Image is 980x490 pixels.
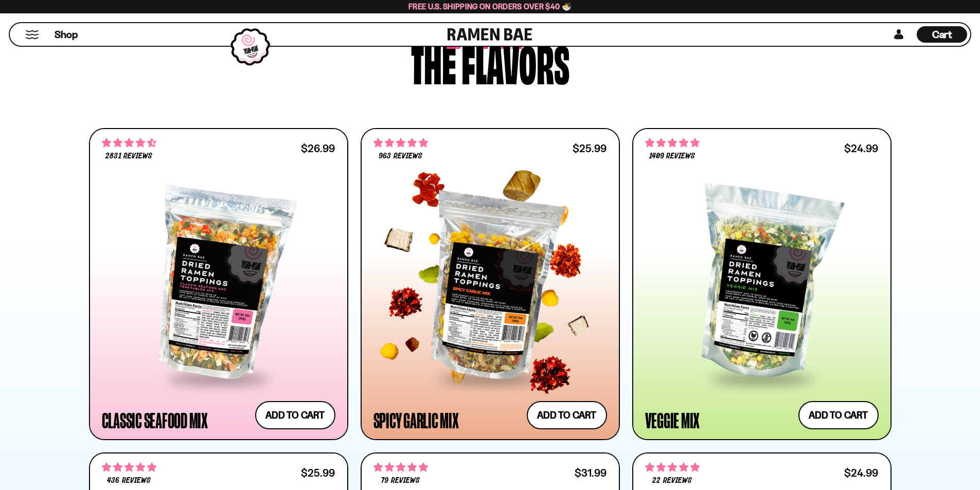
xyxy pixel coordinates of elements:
[575,468,607,478] div: $31.99
[255,401,335,429] button: Add to cart
[844,143,878,153] div: $24.99
[411,38,456,86] div: The
[102,136,156,150] span: 4.68 stars
[645,461,700,474] span: 4.82 stars
[102,411,208,429] div: Classic Seafood Mix
[381,477,419,485] span: 79 reviews
[55,26,78,43] a: Shop
[373,411,459,429] div: Spicy Garlic Mix
[105,152,152,160] span: 2831 reviews
[301,468,335,478] div: $25.99
[102,461,156,474] span: 4.76 stars
[932,28,952,41] span: Cart
[361,128,620,440] a: 4.75 stars 963 reviews $25.99 Spicy Garlic Mix Add to cart
[527,401,607,429] button: Add to cart
[55,28,78,42] span: Shop
[652,477,691,485] span: 22 reviews
[645,411,700,429] div: Veggie Mix
[461,38,569,86] div: flavors
[373,136,428,150] span: 4.75 stars
[379,152,422,160] span: 963 reviews
[408,2,572,11] span: Free U.S. Shipping on Orders over $40 🍜
[844,468,878,478] div: $24.99
[89,128,348,440] a: 4.68 stars 2831 reviews $26.99 Classic Seafood Mix Add to cart
[917,23,967,46] div: Cart
[645,136,700,150] span: 4.76 stars
[798,401,879,429] button: Add to cart
[649,152,695,160] span: 1409 reviews
[632,128,892,440] a: 4.76 stars 1409 reviews $24.99 Veggie Mix Add to cart
[373,461,428,474] span: 4.82 stars
[573,143,607,153] div: $25.99
[107,477,150,485] span: 436 reviews
[25,30,39,39] button: Mobile Menu Trigger
[301,143,335,153] div: $26.99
